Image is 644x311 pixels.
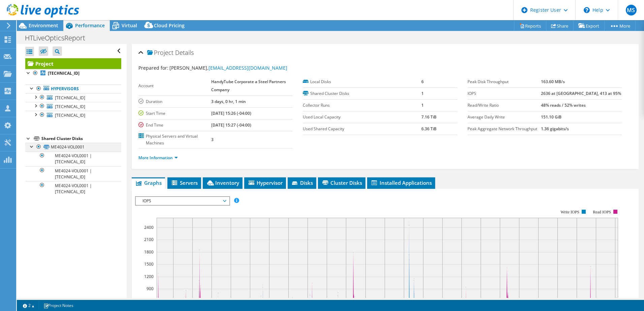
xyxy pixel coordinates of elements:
[122,22,137,29] span: Virtual
[468,78,541,85] label: Peak Disk Throughput
[55,104,85,109] span: [TECHNICAL_ID]
[468,126,541,132] label: Peak Aggregate Network Throughput
[138,122,211,129] label: End Time
[468,114,541,120] label: Average Daily Write
[303,114,421,120] label: Used Local Capacity
[25,93,121,102] a: [TECHNICAL_ID]
[25,151,121,166] a: ME4024-VOL0001 | [TECHNICAL_ID]
[144,261,154,267] text: 1500
[248,179,283,186] span: Hypervisor
[25,181,121,196] a: ME4024-VOL0001 | [TECHNICAL_ID]
[514,21,546,31] a: Reports
[55,95,85,101] span: [TECHNICAL_ID]
[48,70,79,76] b: [TECHNICAL_ID]
[468,102,541,109] label: Read/Write Ratio
[573,21,605,31] a: Export
[211,137,214,142] b: 3
[25,58,121,69] a: Project
[421,126,437,132] b: 6.36 TiB
[371,179,432,186] span: Installed Applications
[41,135,121,143] div: Shared Cluster Disks
[135,179,162,186] span: Graphs
[25,102,121,111] a: [TECHNICAL_ID]
[303,78,421,85] label: Local Disks
[18,301,39,310] a: 2
[25,166,121,181] a: ME4024-VOL0001 | [TECHNICAL_ID]
[421,114,437,120] b: 7.16 TiB
[421,79,424,84] b: 6
[138,65,168,71] label: Prepared for:
[593,210,611,214] text: Read IOPS
[541,102,586,108] b: 48% reads / 52% writes
[303,90,421,97] label: Shared Cluster Disks
[303,126,421,132] label: Used Shared Capacity
[211,79,286,93] b: HandyTube Corporate a Steel Partners Company
[321,179,362,186] span: Cluster Disks
[138,133,211,146] label: Physical Servers and Virtual Machines
[468,90,541,97] label: IOPS
[211,110,251,116] b: [DATE] 15:26 (-04:00)
[421,91,424,96] b: 1
[75,22,105,29] span: Performance
[39,301,78,310] a: Project Notes
[22,34,96,42] h1: HTLiveOpticsReport
[171,179,198,186] span: Servers
[206,179,239,186] span: Inventory
[560,210,579,214] text: Write IOPS
[144,274,154,279] text: 1200
[25,84,121,93] a: Hypervisors
[144,224,154,230] text: 2400
[541,126,569,132] b: 1.36 gigabits/s
[421,102,424,108] b: 1
[29,22,58,29] span: Environment
[55,112,85,118] span: [TECHNICAL_ID]
[147,49,173,56] span: Project
[208,65,287,71] a: [EMAIL_ADDRESS][DOMAIN_NAME]
[604,21,636,31] a: More
[154,22,185,29] span: Cloud Pricing
[291,179,313,186] span: Disks
[144,249,154,255] text: 1800
[626,5,637,15] span: MS
[175,48,194,57] span: Details
[25,111,121,119] a: [TECHNICAL_ID]
[541,79,565,84] b: 163.60 MB/s
[25,143,121,151] a: ME4024-VOL0001
[303,102,421,109] label: Collector Runs
[138,110,211,117] label: Start Time
[546,21,574,31] a: Share
[139,197,226,205] span: IOPS
[138,82,211,89] label: Account
[138,98,211,105] label: Duration
[541,114,561,120] b: 151.10 GiB
[144,237,154,242] text: 2100
[584,7,590,13] svg: \n
[541,91,621,96] b: 2636 at [GEOGRAPHIC_DATA], 413 at 95%
[25,69,121,78] a: [TECHNICAL_ID]
[138,155,178,161] a: More Information
[211,122,251,128] b: [DATE] 15:27 (-04:00)
[169,65,287,71] span: [PERSON_NAME],
[147,286,154,291] text: 900
[211,99,246,104] b: 3 days, 0 hr, 1 min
